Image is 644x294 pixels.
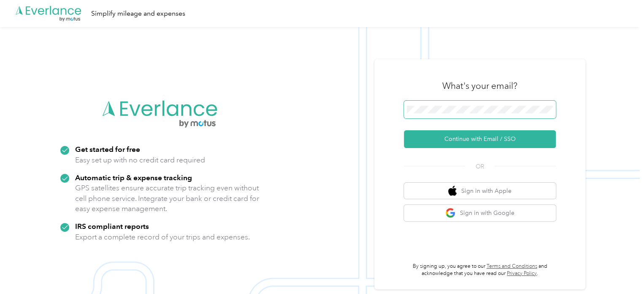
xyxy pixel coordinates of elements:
[445,208,456,218] img: google logo
[75,173,192,182] strong: Automatic trip & expense tracking
[75,145,140,154] strong: Get started for free
[487,263,537,269] a: Terms and Conditions
[75,222,149,231] strong: IRS compliant reports
[75,232,250,242] p: Export a complete record of your trips and expenses.
[75,155,205,165] p: Easy set up with no credit card required
[404,263,556,278] p: By signing up, you agree to our and acknowledge that you have read our .
[404,183,556,199] button: apple logoSign in with Apple
[507,270,537,277] a: Privacy Policy
[404,205,556,221] button: google logoSign in with Google
[75,183,260,214] p: GPS satellites ensure accurate trip tracking even without cell phone service. Integrate your bank...
[404,130,556,148] button: Continue with Email / SSO
[91,8,185,19] div: Simplify mileage and expenses
[442,80,517,92] h3: What's your email?
[448,186,457,196] img: apple logo
[465,162,495,171] span: OR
